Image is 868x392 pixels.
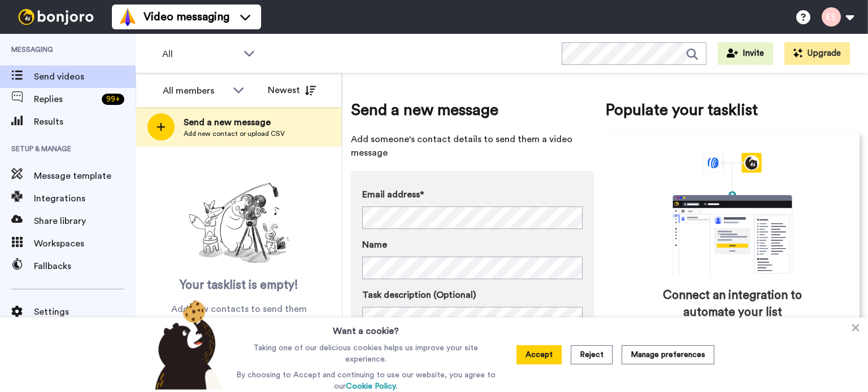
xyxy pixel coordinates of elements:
[34,237,136,250] span: Workspaces
[362,288,583,302] label: Task description (Optional)
[34,305,136,319] span: Settings
[718,42,773,65] button: Invite
[34,214,136,228] span: Share library
[351,133,594,160] span: Add someone's contact details to send them a video message
[183,178,296,268] img: ready-set-action.png
[34,192,136,205] span: Integrations
[362,238,387,252] span: Name
[34,70,136,83] span: Send videos
[784,42,850,65] button: Upgrade
[346,382,396,390] a: Cookie Policy
[119,8,137,26] img: vm-color.svg
[622,345,714,364] button: Manage preferences
[233,369,498,392] p: By choosing to Accept and continuing to use our website, you agree to our .
[653,287,811,321] span: Connect an integration to automate your list
[362,188,583,201] label: Email address*
[162,47,238,61] span: All
[14,9,98,25] img: bj-logo-header-white.svg
[102,94,124,105] div: 99 +
[517,345,562,364] button: Accept
[163,84,227,98] div: All members
[333,318,399,338] h3: Want a cookie?
[184,129,285,138] span: Add new contact or upload CSV
[233,342,498,365] p: Taking one of our delicious cookies helps us improve your site experience.
[571,345,613,364] button: Reject
[34,115,136,129] span: Results
[145,299,228,390] img: bear-with-cookie.png
[605,99,860,121] span: Populate your tasklist
[351,99,594,121] span: Send a new message
[180,277,298,294] span: Your tasklist is empty!
[259,79,324,102] button: Newest
[144,9,229,25] span: Video messaging
[34,169,136,183] span: Message template
[153,302,325,329] span: Add new contacts to send them personalised messages
[34,259,136,273] span: Fallbacks
[184,116,285,129] span: Send a new message
[648,153,817,276] div: animation
[34,93,97,106] span: Replies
